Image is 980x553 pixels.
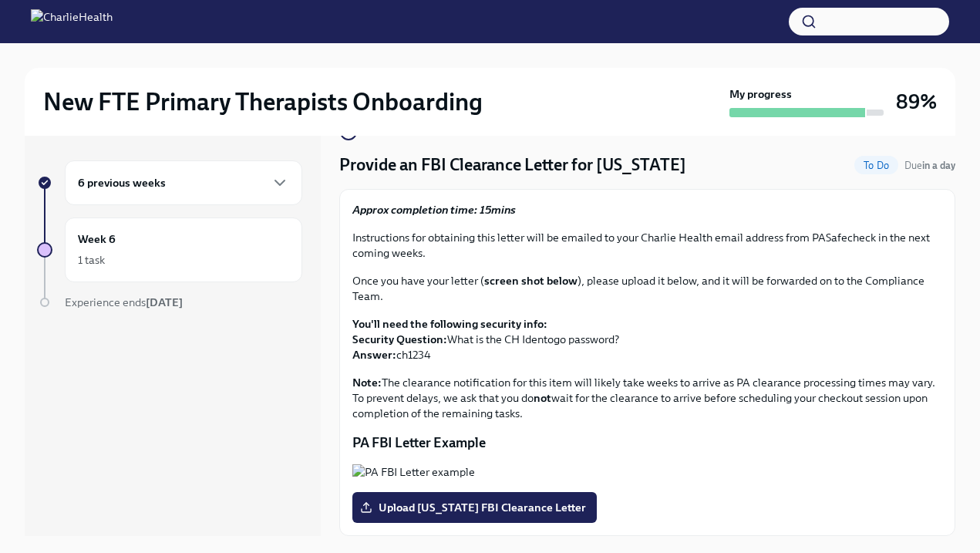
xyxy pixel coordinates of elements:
[352,203,516,217] strong: Approx completion time: 15mins
[352,332,447,346] strong: Security Question:
[352,433,942,452] p: PA FBI Letter Example
[146,295,183,309] strong: [DATE]
[352,317,547,331] strong: You'll need the following security info:
[352,492,597,523] label: Upload [US_STATE] FBI Clearance Letter
[352,316,942,362] p: What is the CH Identogo password? ch1234
[37,217,302,282] a: Week 61 task
[65,295,183,309] span: Experience ends
[534,391,551,405] strong: not
[729,86,792,102] strong: My progress
[43,86,483,117] h2: New FTE Primary Therapists Onboarding
[854,160,898,171] span: To Do
[78,252,105,268] div: 1 task
[339,153,686,177] h4: Provide an FBI Clearance Letter for [US_STATE]
[352,464,942,480] button: Zoom image
[31,9,113,34] img: CharlieHealth
[352,230,942,261] p: Instructions for obtaining this letter will be emailed to your Charlie Health email address from ...
[352,348,396,362] strong: Answer:
[896,88,937,116] h3: 89%
[352,376,382,389] strong: Note:
[78,174,166,191] h6: 6 previous weeks
[363,500,586,515] span: Upload [US_STATE] FBI Clearance Letter
[922,160,955,171] strong: in a day
[904,160,955,171] span: Due
[65,160,302,205] div: 6 previous weeks
[78,231,116,248] h6: Week 6
[352,273,942,304] p: Once you have your letter ( ), please upload it below, and it will be forwarded on to the Complia...
[352,375,942,421] p: The clearance notification for this item will likely take weeks to arrive as PA clearance process...
[904,158,955,173] span: September 25th, 2025 10:00
[484,274,578,288] strong: screen shot below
